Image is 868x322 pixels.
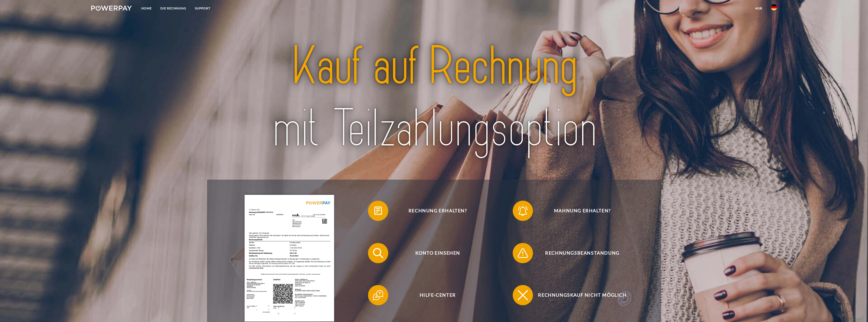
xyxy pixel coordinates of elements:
[368,243,500,263] button: Konto einsehen
[520,285,644,305] span: Rechnungskauf nicht möglich
[372,247,384,259] img: qb_search.svg
[376,201,500,221] span: Rechnung erhalten?
[376,285,500,305] span: Hilfe-Center
[233,32,635,163] img: title-powerpay_de.svg
[137,4,156,13] a: Home
[372,204,384,217] img: qb_bill.svg
[516,289,529,301] img: qb_close.svg
[516,247,529,259] img: qb_warning.svg
[751,4,767,13] a: agb
[513,201,644,221] button: Mahnung erhalten?
[156,4,191,13] a: DIE RECHNUNG
[513,243,644,263] button: Rechnungsbeanstandung
[520,243,644,263] span: Rechnungsbeanstandung
[520,201,644,221] span: Mahnung erhalten?
[771,4,777,10] img: de
[191,4,215,13] a: SUPPORT
[848,302,864,318] iframe: Schaltfläche zum Öffnen des Messaging-Fensters
[91,6,132,11] img: logo-powerpay-white.svg
[513,285,644,305] button: Rechnungskauf nicht möglich
[516,204,529,217] img: qb_bell.svg
[245,195,334,321] img: single_invoice_powerpay_de.jpg
[368,201,500,221] button: Rechnung erhalten?
[372,289,384,301] img: qb_help.svg
[376,243,500,263] span: Konto einsehen
[368,285,500,305] button: Hilfe-Center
